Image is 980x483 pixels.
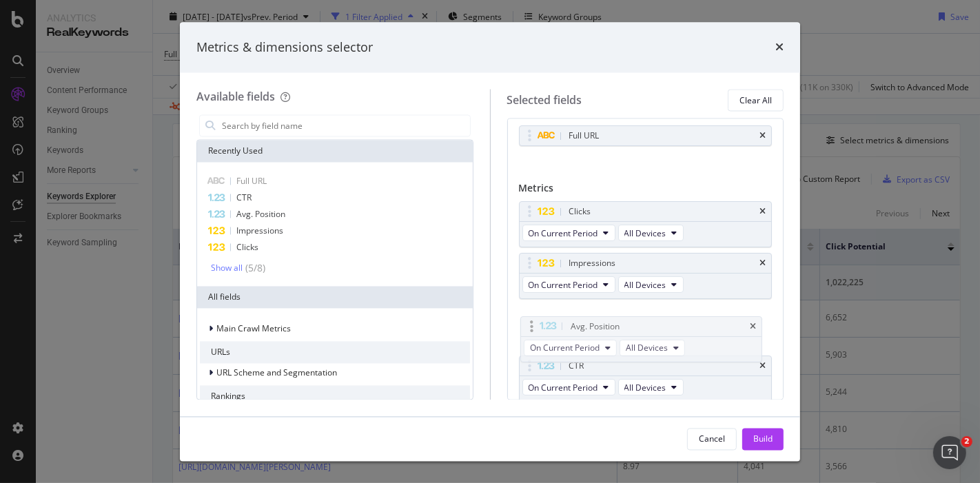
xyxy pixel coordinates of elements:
div: times [775,39,784,56]
div: ImpressionstimesOn Current PeriodAll Devices [519,254,773,300]
div: Selected fields [507,92,582,108]
div: Rankings [200,386,470,408]
div: times [759,208,766,216]
span: On Current Period [530,342,600,353]
span: Clicks [236,242,258,254]
div: Cancel [699,433,725,444]
div: Full URL [569,130,600,143]
div: ( 5 / 8 ) [243,262,265,276]
div: Clear All [739,94,772,106]
div: Metrics [519,182,773,201]
button: On Current Period [524,340,617,356]
iframe: Intercom live chat [933,436,966,469]
span: Main Crawl Metrics [216,323,291,335]
div: CTRtimesOn Current PeriodAll Devices [519,356,773,402]
div: Impressions [569,257,616,271]
span: URL Scheme and Segmentation [216,367,337,379]
div: times [759,132,766,141]
button: Cancel [687,428,737,450]
span: All Devices [624,279,666,291]
button: On Current Period [522,277,615,294]
div: Avg. PositiontimesOn Current PeriodAll Devices [520,316,762,362]
button: Clear All [728,90,784,112]
div: modal [180,22,800,461]
div: ClickstimesOn Current PeriodAll Devices [519,202,773,248]
div: Metrics & dimensions selector [196,39,373,56]
button: All Devices [618,380,684,396]
span: Impressions [236,225,283,237]
div: times [750,322,756,331]
button: On Current Period [522,380,615,396]
div: CTR [569,360,584,373]
div: Show all [211,264,243,274]
div: Build [753,433,773,444]
div: times [759,260,766,268]
span: On Current Period [529,227,598,239]
span: 2 [961,436,972,447]
div: Full URLtimes [519,126,773,147]
span: All Devices [624,227,666,239]
div: URLs [200,342,470,364]
button: All Devices [618,277,684,294]
span: On Current Period [529,279,598,291]
div: Avg. Position [569,307,618,321]
div: times [759,310,766,318]
div: Avg. Position [571,320,620,333]
div: times [759,362,766,371]
button: All Devices [620,340,685,356]
div: Recently Used [197,141,473,163]
span: On Current Period [529,382,598,393]
span: CTR [236,192,252,204]
input: Search by field name [221,116,470,136]
span: All Devices [624,382,666,393]
span: All Devices [626,342,668,353]
button: On Current Period [522,225,615,242]
span: Full URL [236,176,267,187]
button: All Devices [618,225,684,242]
button: Build [742,428,784,450]
div: Available fields [196,90,275,105]
div: All fields [197,287,473,309]
span: Avg. Position [236,209,285,220]
div: Clicks [569,205,591,219]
